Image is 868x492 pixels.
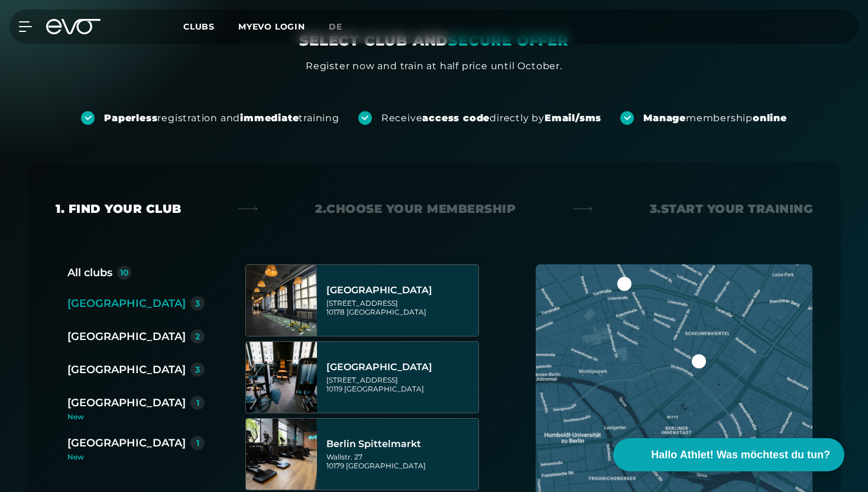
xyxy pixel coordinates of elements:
[315,200,516,217] div: 2. Choose your membership
[196,399,199,407] div: 1
[67,454,205,461] div: New
[650,200,813,217] div: 3. Start your Training
[238,21,305,32] a: MYEVO LOGIN
[651,447,830,463] span: Hallo Athlet! Was möchtest du tun?
[329,20,357,34] a: de
[56,200,182,217] div: 1. Find your club
[643,112,686,124] strong: Manage
[67,295,186,312] div: [GEOGRAPHIC_DATA]
[613,438,844,471] button: Hallo Athlet! Was möchtest du tun?
[306,59,562,73] div: Register now and train at half price until October.
[183,21,215,32] span: Clubs
[67,435,186,451] div: [GEOGRAPHIC_DATA]
[67,328,186,345] div: [GEOGRAPHIC_DATA]
[381,112,601,125] div: Receive directly by
[329,21,342,32] span: de
[183,21,238,32] a: Clubs
[326,376,475,393] div: [STREET_ADDRESS] 10119 [GEOGRAPHIC_DATA]
[240,112,299,124] strong: immediate
[195,332,200,341] div: 2
[753,112,787,124] strong: online
[545,112,601,124] strong: Email/sms
[246,419,317,490] img: Berlin Spittelmarkt
[67,361,186,378] div: [GEOGRAPHIC_DATA]
[196,439,199,447] div: 1
[67,394,186,411] div: [GEOGRAPHIC_DATA]
[67,413,214,420] div: New
[120,268,129,277] div: 10
[422,112,490,124] strong: access code
[326,299,475,316] div: [STREET_ADDRESS] 10178 [GEOGRAPHIC_DATA]
[326,452,475,470] div: Wallstr. 27 10179 [GEOGRAPHIC_DATA]
[195,365,200,374] div: 3
[104,112,339,125] div: registration and training
[326,361,475,373] div: [GEOGRAPHIC_DATA]
[195,299,200,307] div: 3
[104,112,157,124] strong: Paperless
[326,438,475,450] div: Berlin Spittelmarkt
[246,265,317,336] img: Berlin Alexanderplatz
[246,342,317,413] img: Berlin Rosenthaler Platz
[643,112,787,125] div: membership
[326,284,475,296] div: [GEOGRAPHIC_DATA]
[67,264,112,281] div: All clubs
